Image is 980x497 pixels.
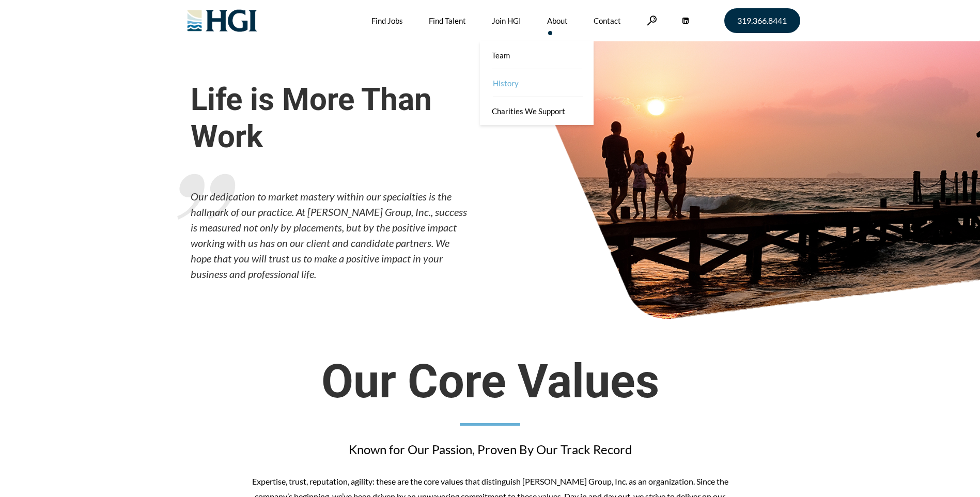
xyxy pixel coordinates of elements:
span: Our Core Values [250,356,730,407]
p: Our dedication to market mastery within our specialties is the hallmark of our practice. At [PERS... [191,189,470,282]
div: Known for Our Passion, Proven By Our Track Record [250,441,730,458]
a: Team [480,41,594,69]
a: Charities We Support [480,97,594,125]
a: History [481,69,595,97]
span: 319.366.8441 [737,17,787,25]
span: Life is More Than Work [191,81,470,156]
a: 319.366.8441 [724,8,800,33]
a: Search [647,15,657,25]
